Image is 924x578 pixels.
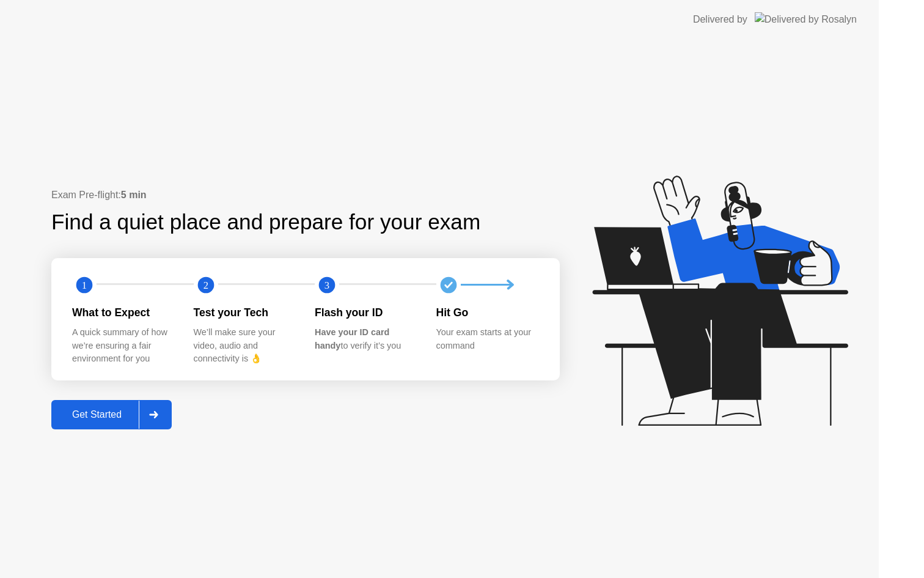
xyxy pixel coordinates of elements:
img: Delivered by Rosalyn [755,12,857,26]
div: Flash your ID [315,305,417,320]
div: Exam Pre-flight: [51,188,560,202]
div: Find a quiet place and prepare for your exam [51,206,482,239]
div: Delivered by [693,12,747,27]
text: 2 [203,279,208,291]
div: Test your Tech [194,305,296,320]
div: to verify it’s you [315,326,417,352]
div: A quick summary of how we’re ensuring a fair environment for you [72,326,174,366]
div: Your exam starts at your command [436,326,538,352]
div: Get Started [55,409,139,420]
div: We’ll make sure your video, audio and connectivity is 👌 [194,326,296,366]
b: 5 min [121,190,147,200]
button: Get Started [51,400,172,429]
text: 3 [324,279,329,291]
text: 1 [82,279,87,291]
div: Hit Go [436,305,538,320]
b: Have your ID card handy [315,327,389,350]
div: What to Expect [72,305,174,320]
